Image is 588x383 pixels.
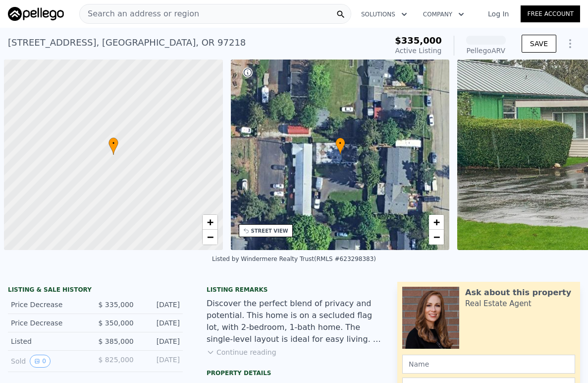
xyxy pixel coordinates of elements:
a: Zoom out [429,230,444,245]
div: Listing remarks [207,286,381,294]
div: Ask about this property [465,287,571,299]
div: • [335,137,345,155]
div: Discover the perfect blend of privacy and potential. This home is on a secluded flag lot, with 2-... [207,298,381,345]
button: View historical data [30,355,51,368]
div: Listed by Windermere Realty Trust (RMLS #623298383) [212,255,376,262]
span: Active Listing [395,47,442,55]
span: $ 350,000 [98,319,133,327]
div: Pellego ARV [466,46,506,56]
div: Price Decrease [11,318,88,328]
div: Listed [11,336,88,346]
button: Company [415,5,472,23]
input: Name [402,355,575,374]
div: [DATE] [142,300,180,310]
div: [DATE] [142,336,180,346]
span: + [207,216,213,228]
span: − [433,231,440,243]
a: Log In [476,9,521,19]
span: $ 385,000 [98,337,133,345]
div: LISTING & SALE HISTORY [8,286,183,296]
button: Show Options [560,34,580,54]
span: $ 825,000 [98,356,133,364]
div: • [108,137,118,155]
div: [DATE] [142,318,180,328]
span: • [335,139,345,148]
span: $335,000 [395,35,442,46]
span: − [207,231,213,243]
div: Price Decrease [11,300,88,310]
button: SAVE [522,35,556,53]
a: Zoom out [203,230,217,245]
span: Search an address or region [80,8,199,20]
div: Sold [11,355,88,368]
div: STREET VIEW [251,227,288,235]
button: Continue reading [207,347,276,357]
a: Zoom in [429,215,444,230]
span: + [433,216,440,228]
div: Real Estate Agent [465,299,532,309]
img: Pellego [8,7,64,21]
button: Solutions [353,5,415,23]
span: $ 335,000 [98,301,133,309]
span: • [108,139,118,148]
div: [DATE] [142,355,180,368]
a: Free Account [521,5,580,22]
div: [STREET_ADDRESS] , [GEOGRAPHIC_DATA] , OR 97218 [8,36,246,50]
a: Zoom in [203,215,217,230]
div: Property details [207,369,381,377]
